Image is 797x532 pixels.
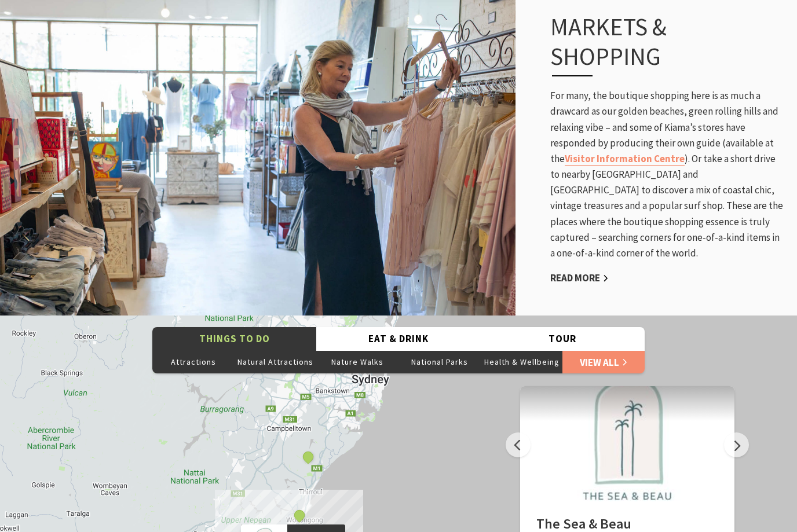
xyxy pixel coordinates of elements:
p: For many, the boutique shopping here is as much a drawcard as our golden beaches, green rolling h... [550,88,785,261]
button: See detail about Miss Zoe's School of Dance [292,508,307,523]
h3: Markets & Shopping [550,12,762,76]
a: Visitor Information Centre [565,152,685,166]
a: Read More [550,271,609,285]
button: Nature Walks [316,350,398,373]
button: National Parks [398,350,481,373]
button: Previous [506,432,531,457]
button: Attractions [152,350,235,373]
button: See detail about Grand Pacific Drive - Sydney to Wollongong and Beyond [301,450,316,465]
a: View All [562,350,645,373]
button: Next [724,432,749,457]
button: Eat & Drink [316,327,480,351]
button: Natural Attractions [235,350,317,373]
button: Things To Do [152,327,316,351]
button: Tour [481,327,645,351]
button: Health & Wellbeing [481,350,563,373]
